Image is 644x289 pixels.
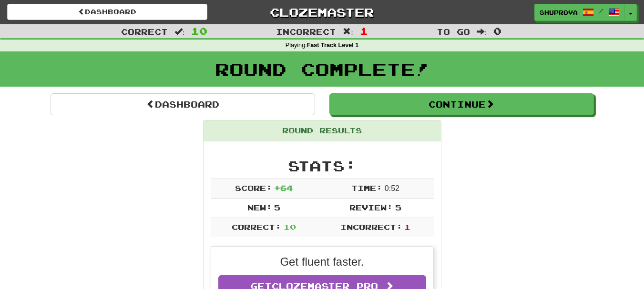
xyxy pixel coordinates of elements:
strong: Fast Track Level 1 [307,42,359,49]
span: Score: [235,183,272,192]
span: Correct [121,27,168,36]
span: Shuprova [540,8,578,17]
span: Review: [349,203,393,212]
button: Continue [329,93,594,115]
a: Dashboard [7,4,207,20]
span: 5 [395,203,401,212]
span: / [599,8,603,14]
span: Incorrect [276,27,336,36]
a: Shuprova / [534,4,625,21]
span: 0 : 52 [385,184,399,192]
span: Correct: [232,222,281,231]
a: Clozemaster [222,4,422,20]
a: Dashboard [51,93,315,115]
span: + 64 [274,183,293,192]
span: 10 [191,25,207,37]
span: 1 [404,222,410,231]
span: 0 [493,25,501,37]
h1: Round Complete! [3,60,641,79]
h2: Stats: [211,158,434,174]
span: 5 [274,203,280,212]
span: : [343,28,353,36]
span: New: [247,203,272,212]
span: : [477,28,487,36]
span: Time: [351,183,382,192]
span: 1 [360,25,368,37]
span: Incorrect: [340,222,402,231]
span: To go [437,27,470,36]
div: Round Results [204,120,441,141]
span: : [174,28,185,36]
span: 10 [284,222,296,231]
p: Get fluent faster. [218,254,426,270]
